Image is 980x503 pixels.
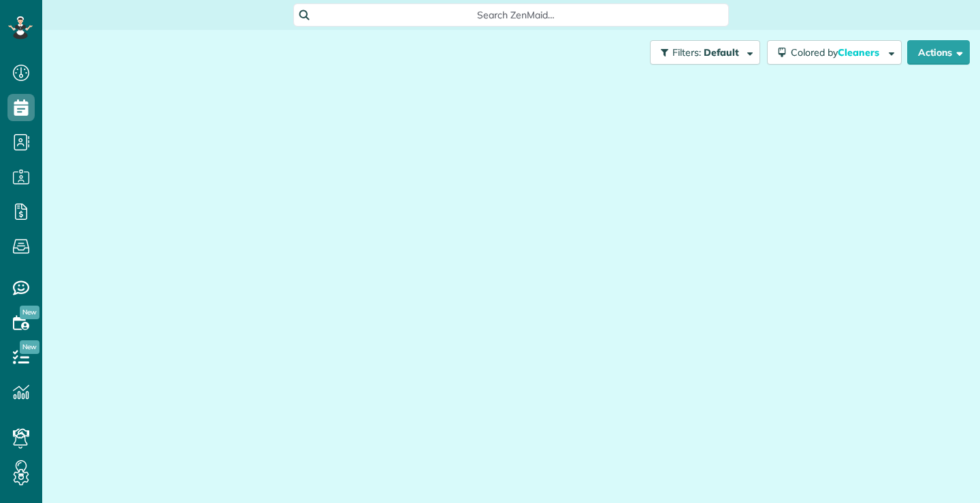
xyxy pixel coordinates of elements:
button: Actions [907,40,970,65]
span: Colored by [791,46,884,59]
span: Filters: [672,46,701,59]
span: New [20,340,39,354]
button: Filters: Default [650,40,760,65]
span: Default [704,46,740,59]
span: New [20,306,39,319]
span: Cleaners [838,46,881,59]
button: Colored byCleaners [767,40,902,65]
a: Filters: Default [643,40,760,65]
